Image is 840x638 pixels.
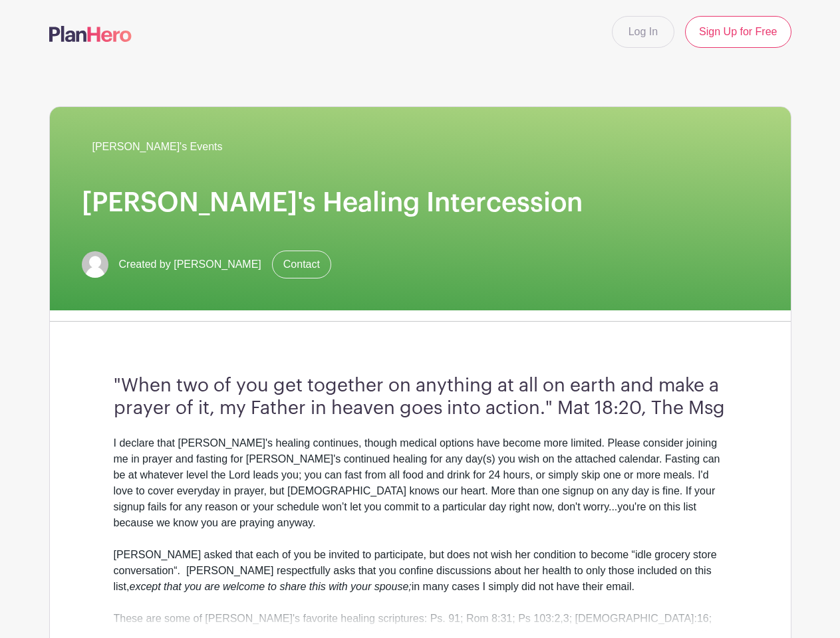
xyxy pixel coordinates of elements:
em: except that you are welcome to share this with your spouse; [130,581,412,592]
h1: [PERSON_NAME]'s Healing Intercession [82,187,759,219]
img: logo-507f7623f17ff9eddc593b1ce0a138ce2505c220e1c5a4e2b4648c50719b7d32.svg [49,26,132,42]
img: default-ce2991bfa6775e67f084385cd625a349d9dcbb7a52a09fb2fda1e96e2d18dcdb.png [82,251,108,278]
a: Contact [272,251,331,278]
span: [PERSON_NAME]'s Events [92,139,223,155]
a: Sign Up for Free [685,16,791,48]
h3: "When two of you get together on anything at all on earth and make a prayer of it, my Father in h... [114,375,727,419]
a: Log In [612,16,674,48]
span: Created by [PERSON_NAME] [119,257,261,272]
